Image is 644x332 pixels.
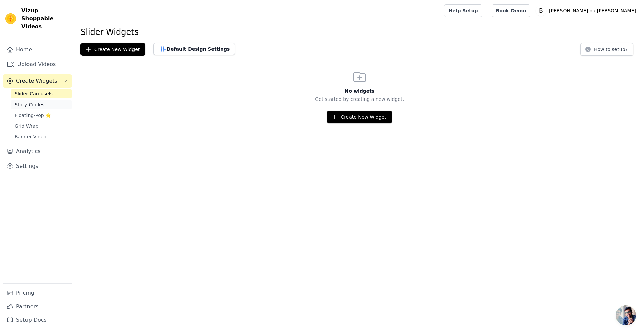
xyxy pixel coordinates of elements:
[580,48,633,54] a: How to setup?
[616,305,636,325] a: Bate-papo aberto
[536,5,639,17] button: B [PERSON_NAME] da [PERSON_NAME]
[15,112,51,119] span: Floating-Pop ⭐
[5,13,16,24] img: Vizup
[580,43,633,56] button: How to setup?
[3,300,72,313] a: Partners
[3,74,72,88] button: Create Widgets
[16,77,57,85] span: Create Widgets
[3,43,72,56] a: Home
[15,101,44,108] span: Story Circles
[539,7,543,14] text: B
[327,111,392,123] button: Create New Widget
[15,90,53,97] span: Slider Carousels
[75,96,644,103] p: Get started by creating a new widget.
[75,88,644,94] h3: No widgets
[11,121,72,131] a: Grid Wrap
[444,4,482,17] a: Help Setup
[3,286,72,300] a: Pricing
[153,43,235,55] button: Default Design Settings
[11,89,72,98] a: Slider Carousels
[3,58,72,71] a: Upload Videos
[492,4,530,17] a: Book Demo
[3,159,72,173] a: Settings
[11,132,72,141] a: Banner Video
[3,145,72,158] a: Analytics
[3,313,72,327] a: Setup Docs
[21,7,69,31] span: Vizup Shoppable Videos
[15,123,38,129] span: Grid Wrap
[80,27,639,38] h1: Slider Widgets
[11,111,72,120] a: Floating-Pop ⭐
[15,133,46,140] span: Banner Video
[80,43,145,56] button: Create New Widget
[11,100,72,109] a: Story Circles
[546,5,639,17] p: [PERSON_NAME] da [PERSON_NAME]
